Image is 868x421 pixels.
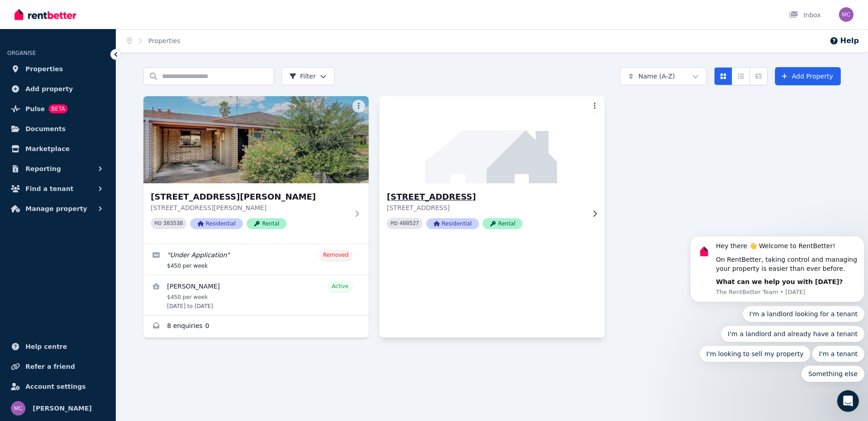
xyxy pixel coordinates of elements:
[426,218,479,229] span: Residential
[25,83,73,94] span: Add property
[620,67,707,85] button: Name (A-Z)
[732,67,750,85] button: Compact list view
[387,203,585,212] p: [STREET_ADDRESS]
[25,341,67,352] span: Help centre
[33,403,92,414] span: [PERSON_NAME]
[390,221,398,226] small: PID
[789,10,821,20] div: Inbox
[143,96,369,183] img: 23B Doney St, Narrogin
[25,203,87,214] span: Manage property
[148,37,181,44] a: Properties
[638,72,675,81] span: Name (A-Z)
[143,275,369,315] a: View details for Corryne Wilson
[7,60,108,78] a: Properties
[25,143,69,154] span: Marketplace
[686,228,868,387] iframe: Intercom notifications message
[7,140,108,158] a: Marketplace
[143,96,369,244] a: 23B Doney St, Narrogin[STREET_ADDRESS][PERSON_NAME][STREET_ADDRESS][PERSON_NAME]PID 383538Residen...
[190,218,243,229] span: Residential
[352,100,365,113] button: More options
[775,67,841,85] a: Add Property
[7,377,108,396] a: Account settings
[163,220,183,227] code: 383538
[289,72,316,81] span: Filter
[25,381,86,392] span: Account settings
[15,8,76,21] img: RentBetter
[588,100,601,113] button: More options
[25,123,66,134] span: Documents
[387,191,585,203] h3: [STREET_ADDRESS]
[11,401,25,416] img: Mary Cris Robles
[281,67,335,85] button: Filter
[380,96,605,244] a: 51 Blantyre St, Katanning[STREET_ADDRESS][STREET_ADDRESS]PID 400527ResidentialRental
[837,390,859,412] iframe: Intercom live chat
[7,50,36,56] span: ORGANISE
[143,316,369,338] a: Enquiries for 23B Doney St, Narrogin
[151,203,349,212] p: [STREET_ADDRESS][PERSON_NAME]
[7,338,108,356] a: Help centre
[154,221,162,226] small: PID
[7,160,108,178] button: Reporting
[247,218,286,229] span: Rental
[25,103,45,114] span: Pulse
[7,120,108,138] a: Documents
[49,104,68,113] span: BETA
[7,357,108,376] a: Refer a friend
[25,361,75,372] span: Refer a friend
[25,163,61,174] span: Reporting
[714,67,768,85] div: View options
[7,80,108,98] a: Add property
[25,183,74,194] span: Find a tenant
[7,200,108,218] button: Manage property
[25,64,63,74] span: Properties
[7,100,108,118] a: PulseBETA
[714,67,732,85] button: Card view
[839,7,853,22] img: Mary Cris Robles
[374,94,611,186] img: 51 Blantyre St, Katanning
[151,191,349,203] h3: [STREET_ADDRESS][PERSON_NAME]
[829,35,859,46] button: Help
[750,67,768,85] button: Expanded list view
[399,220,419,227] code: 400527
[116,29,191,53] nav: Breadcrumb
[143,244,369,275] a: Edit listing: Under Application
[483,218,523,229] span: Rental
[7,180,108,198] button: Find a tenant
